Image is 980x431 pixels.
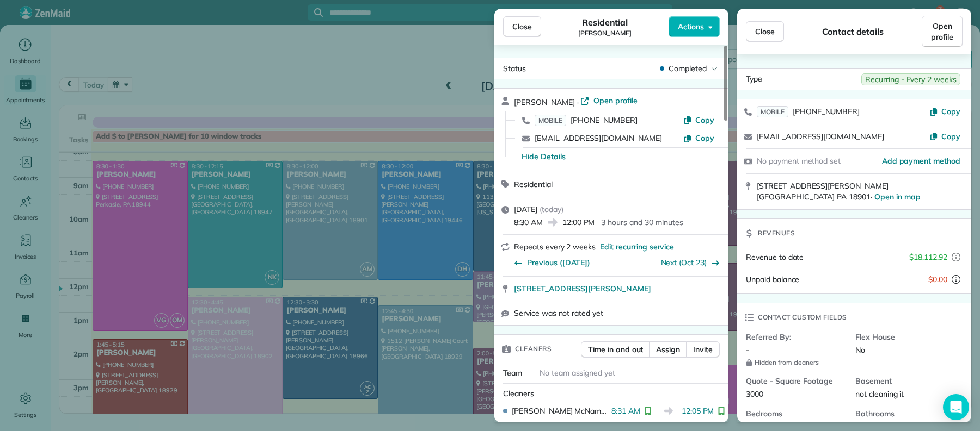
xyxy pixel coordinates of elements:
span: 12:00 PM [562,217,595,228]
a: Add payment method [882,155,960,166]
button: Copy [683,133,714,143]
span: Cleaners [515,343,552,354]
button: Next (Oct 23) [661,257,720,268]
a: Next (Oct 23) [661,258,707,267]
span: ( today ) [540,204,563,214]
span: No [855,345,865,355]
span: Repeats every 2 weeks [514,242,596,252]
button: Copy [929,106,960,117]
span: [PHONE_NUMBER] [571,115,638,125]
span: Recurring - Every 2 weeks [861,73,960,85]
span: [STREET_ADDRESS][PERSON_NAME] [514,283,651,294]
span: Cleaners [503,389,534,398]
p: 3 hours and 30 minutes [601,217,683,228]
span: Flex House [855,332,956,342]
span: 8:30 AM [514,217,543,228]
span: Completed [669,63,707,74]
span: 12:05 PM [682,405,714,416]
span: Basement [855,376,956,386]
a: [EMAIL_ADDRESS][DOMAIN_NAME] [535,133,662,143]
span: - [746,345,749,355]
button: Close [503,16,541,37]
span: [DATE] [514,204,537,214]
span: Copy [695,115,714,125]
button: Copy [929,131,960,142]
button: Assign [649,341,687,358]
span: $0.00 [928,274,947,285]
a: [EMAIL_ADDRESS][DOMAIN_NAME] [757,132,884,141]
button: Invite [686,341,720,358]
span: Contact details [822,25,884,38]
div: Open Intercom Messenger [943,394,969,420]
button: Time in and out [581,341,650,358]
span: Time in and out [588,344,643,355]
span: 8:31 AM [611,405,640,416]
span: Revenue to date [746,252,804,262]
span: Residential [582,16,628,29]
span: Type [746,73,762,85]
span: Contact custom fields [758,312,847,323]
span: Quote - Square Footage [746,376,847,386]
a: MOBILE[PHONE_NUMBER] [535,115,638,126]
span: Team [503,368,522,378]
span: $18,112.92 [909,252,947,263]
span: Open profile [931,21,953,42]
a: MOBILE[PHONE_NUMBER] [757,106,860,117]
button: Hide Details [522,151,566,162]
a: Open profile [580,95,638,106]
span: Previous ([DATE]) [527,257,590,268]
a: [STREET_ADDRESS][PERSON_NAME] [514,283,722,294]
span: Copy [941,107,960,116]
span: Revenues [758,228,795,239]
span: [PHONE_NUMBER] [793,107,860,116]
span: Status [503,64,526,73]
span: Open profile [593,95,638,106]
span: Close [512,21,532,32]
span: Service was not rated yet [514,308,603,318]
span: 3000 [746,389,763,399]
span: Edit recurring service [600,241,674,252]
span: not cleaning it [855,389,904,399]
span: Referred By: [746,332,847,342]
span: MOBILE [535,115,566,126]
span: No payment method set [757,156,841,166]
a: Open in map [874,192,921,202]
span: Bedrooms [746,408,847,419]
span: Unpaid balance [746,274,799,285]
span: Hidden from cleaners [746,358,847,367]
span: Assign [656,344,680,355]
span: [PERSON_NAME] [514,97,575,107]
span: Copy [695,133,714,143]
button: Copy [683,115,714,126]
span: Invite [693,344,713,355]
a: Open profile [922,16,963,47]
span: Close [755,26,775,37]
span: No team assigned yet [540,368,615,378]
span: [PERSON_NAME] [578,29,632,38]
span: · [575,98,581,107]
button: Close [746,21,784,42]
span: [PERSON_NAME] McNamara [512,405,607,416]
span: [STREET_ADDRESS][PERSON_NAME] [GEOGRAPHIC_DATA] PA 18901 · [757,181,921,202]
span: Bathrooms [855,408,956,419]
span: Copy [941,132,960,141]
span: Actions [678,21,704,32]
button: Previous ([DATE]) [514,257,590,268]
span: MOBILE [757,106,788,117]
span: Residential [514,179,553,189]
